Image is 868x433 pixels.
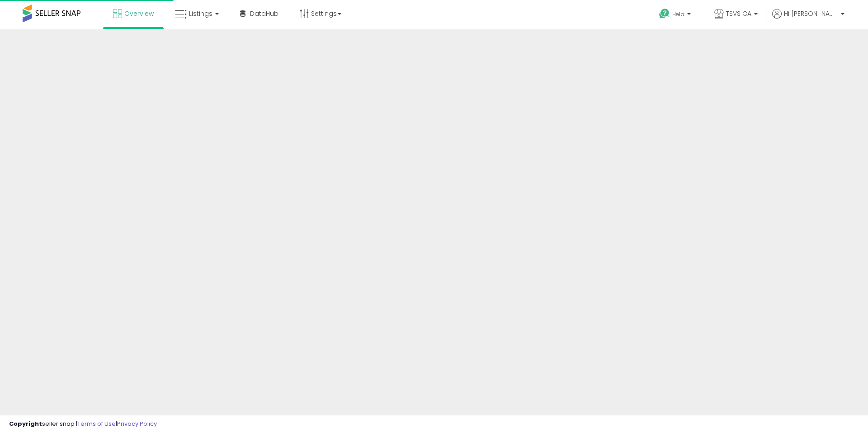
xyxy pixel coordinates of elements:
[772,9,844,29] a: Hi [PERSON_NAME]
[652,1,700,29] a: Help
[726,9,751,18] span: TSVS CA
[189,9,212,18] span: Listings
[672,10,684,18] span: Help
[659,8,670,19] i: Get Help
[250,9,278,18] span: DataHub
[124,9,154,18] span: Overview
[784,9,838,18] span: Hi [PERSON_NAME]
